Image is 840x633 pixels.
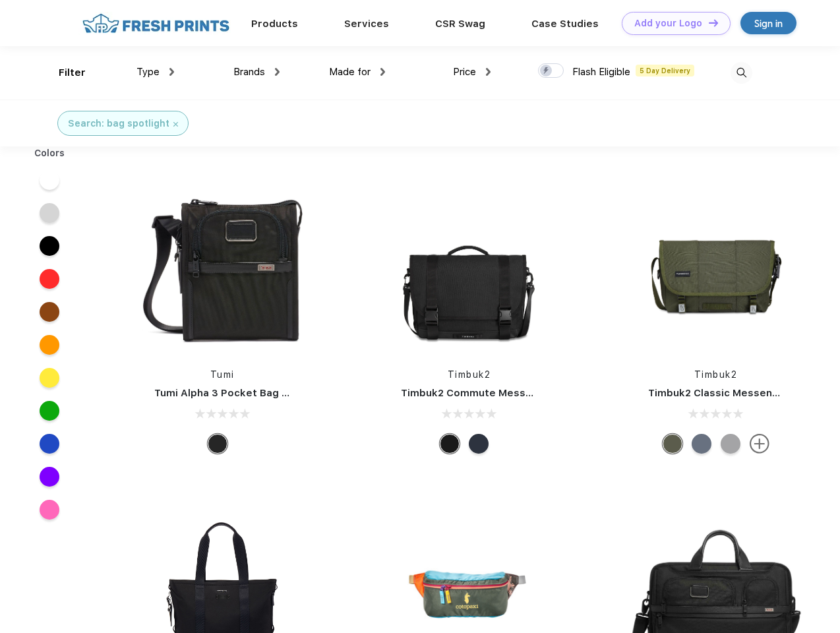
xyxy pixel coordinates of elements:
a: Timbuk2 Classic Messenger Bag [648,387,812,399]
img: dropdown.png [169,68,174,76]
div: Add your Logo [634,18,702,29]
a: Timbuk2 Commute Messenger Bag [401,387,578,399]
div: Sign in [754,16,783,31]
div: Eco Black [440,434,460,454]
div: Eco Army [663,434,682,454]
div: Eco Lightbeam [692,434,711,454]
div: Filter [59,65,86,80]
img: more.svg [750,434,769,454]
span: Price [453,66,476,78]
a: Tumi [210,369,235,380]
img: func=resize&h=266 [628,179,804,355]
span: Made for [329,66,371,78]
div: Black [208,434,227,454]
img: dropdown.png [275,68,280,76]
span: Brands [233,66,265,78]
span: Flash Eligible [572,66,630,78]
a: Tumi Alpha 3 Pocket Bag Small [154,387,309,399]
img: filter_cancel.svg [173,122,178,127]
span: Type [136,66,160,78]
img: DT [709,19,718,26]
img: dropdown.png [380,68,385,76]
img: desktop_search.svg [731,62,752,84]
img: func=resize&h=266 [381,179,556,355]
img: dropdown.png [486,68,491,76]
img: func=resize&h=266 [135,179,310,355]
a: Sign in [740,12,796,34]
a: Timbuk2 [448,369,491,380]
a: Products [251,18,298,30]
img: fo%20logo%202.webp [78,12,233,35]
div: Search: bag spotlight [68,117,169,131]
span: 5 Day Delivery [636,65,694,76]
div: Eco Nautical [469,434,489,454]
div: Eco Rind Pop [721,434,740,454]
a: Timbuk2 [694,369,738,380]
div: Colors [24,146,75,160]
